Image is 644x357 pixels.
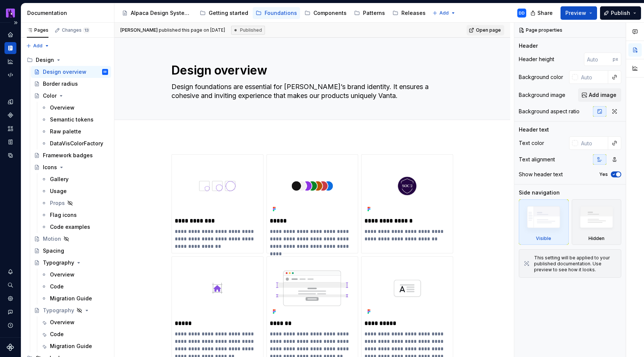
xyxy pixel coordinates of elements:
span: Add image [589,91,616,99]
a: Foundations [253,7,300,19]
span: Add [439,10,449,16]
span: Publish [611,9,630,17]
div: Design [36,56,54,64]
div: Foundations [265,9,297,17]
span: Open page [476,27,501,33]
div: Show header text [519,171,563,178]
img: 003f14f4-5683-479b-9942-563e216bc167.png [6,9,15,18]
button: Add image [578,88,621,102]
div: Usage [50,187,67,195]
div: Hidden [572,199,622,245]
img: 95df8081-5317-44ac-8f35-d8f5801b04a6.png [364,260,450,316]
img: 66b3581f-4d4d-498f-86cd-6e0063b9eda1.svg [175,260,260,316]
div: Overview [50,271,75,278]
div: Overview [50,319,75,326]
div: Header height [519,56,554,63]
a: Design overviewDD [31,66,111,78]
button: Share [527,6,558,20]
div: Settings [4,293,16,304]
div: Visible [519,199,569,245]
div: Documentation [4,42,16,54]
span: Preview [565,9,586,17]
div: Typography [43,307,74,314]
button: Publish [600,6,641,20]
a: Framework badges [31,149,111,161]
div: Code [50,283,64,290]
a: Assets [4,123,16,135]
input: Auto [578,136,608,150]
div: Patterns [363,9,385,17]
div: Notifications [4,266,16,278]
a: Icons [31,161,111,173]
span: [PERSON_NAME] [120,27,158,33]
div: Props [50,199,65,207]
div: Design tokens [4,96,16,108]
a: Getting started [197,7,251,19]
div: Overview [50,104,75,111]
img: 408a0514-66e9-45ba-a5cb-6db214699bfc.png [364,158,450,214]
span: published this page on [DATE] [120,27,225,33]
a: Typography [31,304,111,316]
div: This setting will be applied to your published documentation. Use preview to see how it looks. [534,255,616,273]
a: Code examples [38,221,111,233]
input: Auto [578,70,608,84]
a: Storybook stories [4,136,16,148]
button: Preview [561,6,597,20]
a: Usage [38,185,111,197]
div: Border radius [43,80,78,88]
div: Analytics [4,56,16,67]
a: Alpaca Design System 🦙 [119,7,195,19]
a: Home [4,29,16,41]
button: Search ⌘K [4,279,16,291]
textarea: Design foundations are essential for [PERSON_NAME]’s brand identity. It ensures a cohesive and in... [170,81,452,102]
div: Getting started [209,9,248,17]
p: px [613,56,618,62]
a: Typography [31,257,111,269]
div: Flag icons [50,211,77,219]
a: Components [4,109,16,121]
div: Design overview [43,68,86,76]
img: 7cad507e-2745-473d-8344-d0baee130629.png [270,158,355,214]
div: Spacing [43,247,64,255]
div: DD [519,10,525,16]
input: Auto [584,53,613,66]
a: Props [38,197,111,209]
div: Color [43,92,57,99]
a: Components [302,7,350,19]
span: Add [33,43,42,49]
button: Add [430,8,458,18]
div: Icons [43,164,57,171]
a: Code automation [4,69,16,81]
a: Migration Guide [38,340,111,352]
div: Releases [401,9,426,17]
span: Share [537,9,553,17]
div: Page tree [119,6,429,20]
div: Code [50,331,64,338]
div: Raw palette [50,128,81,135]
div: Text alignment [519,156,555,163]
div: Alpaca Design System 🦙 [131,9,192,17]
div: Side navigation [519,189,560,196]
textarea: Design overview [170,61,452,79]
div: Documentation [27,9,111,17]
div: Visible [536,236,551,241]
button: Add [24,41,52,51]
a: Spacing [31,245,111,257]
a: Migration Guide [38,293,111,304]
button: Expand sidebar [10,18,21,28]
button: Contact support [4,306,16,318]
a: Releases [389,7,429,19]
a: Code [38,281,111,293]
div: Background image [519,91,565,99]
a: Gallery [38,173,111,185]
a: Overview [38,102,111,114]
a: Raw palette [38,126,111,138]
div: Migration Guide [50,295,92,302]
a: Code [38,328,111,340]
div: Motion [43,235,61,243]
div: Components [313,9,347,17]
